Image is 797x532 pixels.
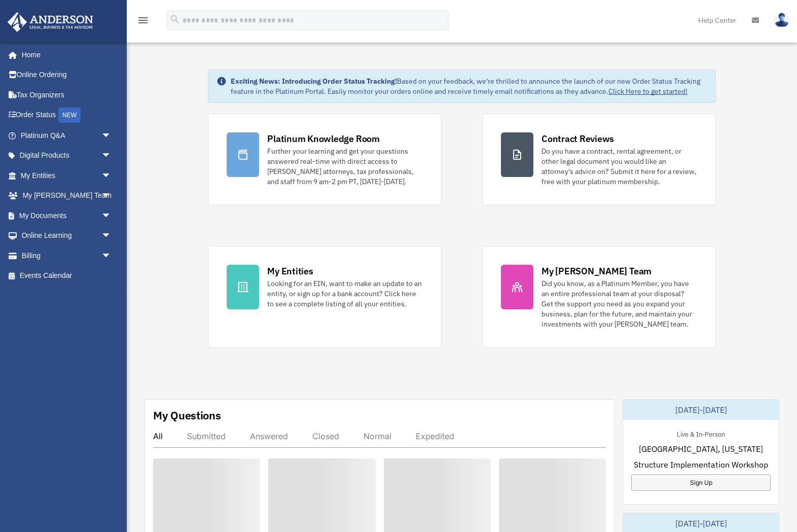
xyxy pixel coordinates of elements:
[7,226,127,246] a: Online Learningarrow_drop_down
[7,125,127,146] a: Platinum Q&Aarrow_drop_down
[623,400,779,420] div: [DATE]-[DATE]
[267,132,380,145] div: Platinum Knowledge Room
[101,165,122,186] span: arrow_drop_down
[137,18,149,26] a: menu
[482,114,716,205] a: Contract Reviews Do you have a contract, rental agreement, or other legal document you would like...
[608,87,687,96] a: Click Here to get started!
[58,108,81,123] div: NEW
[482,246,716,348] a: My [PERSON_NAME] Team Did you know, as a Platinum Member, you have an entire professional team at...
[364,431,391,441] div: Normal
[541,265,651,277] div: My [PERSON_NAME] Team
[7,65,127,85] a: Online Ordering
[7,85,127,105] a: Tax Organizers
[7,45,122,65] a: Home
[231,77,397,86] strong: Exciting News: Introducing Order Status Tracking!
[7,205,127,226] a: My Documentsarrow_drop_down
[101,125,122,146] span: arrow_drop_down
[267,146,423,187] div: Further your learning and get your questions answered real-time with direct access to [PERSON_NAM...
[541,132,614,145] div: Contract Reviews
[101,146,122,166] span: arrow_drop_down
[541,146,697,187] div: Do you have a contract, rental agreement, or other legal document you would like an attorney's ad...
[541,278,697,329] div: Did you know, as a Platinum Member, you have an entire professional team at your disposal? Get th...
[7,186,127,206] a: My [PERSON_NAME] Teamarrow_drop_down
[5,12,96,32] img: Anderson Advisors Platinum Portal
[208,246,442,348] a: My Entities Looking for an EIN, want to make an update to an entity, or sign up for a bank accoun...
[7,245,127,266] a: Billingarrow_drop_down
[774,13,789,27] img: User Pic
[153,431,163,441] div: All
[7,165,127,186] a: My Entitiesarrow_drop_down
[634,458,768,471] span: Structure Implementation Workshop
[169,14,180,25] i: search
[267,278,423,309] div: Looking for an EIN, want to make an update to an entity, or sign up for a bank account? Click her...
[250,431,288,441] div: Answered
[137,14,149,26] i: menu
[231,76,707,96] div: Based on your feedback, we're thrilled to announce the launch of our new Order Status Tracking fe...
[187,431,226,441] div: Submitted
[267,265,313,277] div: My Entities
[639,443,763,455] span: [GEOGRAPHIC_DATA], [US_STATE]
[7,266,127,286] a: Events Calendar
[101,205,122,226] span: arrow_drop_down
[7,146,127,166] a: Digital Productsarrow_drop_down
[101,226,122,246] span: arrow_drop_down
[416,431,454,441] div: Expedited
[669,428,733,439] div: Live & In-Person
[631,474,771,491] a: Sign Up
[101,245,122,266] span: arrow_drop_down
[312,431,339,441] div: Closed
[7,105,127,126] a: Order StatusNEW
[101,186,122,206] span: arrow_drop_down
[153,408,221,423] div: My Questions
[208,114,442,205] a: Platinum Knowledge Room Further your learning and get your questions answered real-time with dire...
